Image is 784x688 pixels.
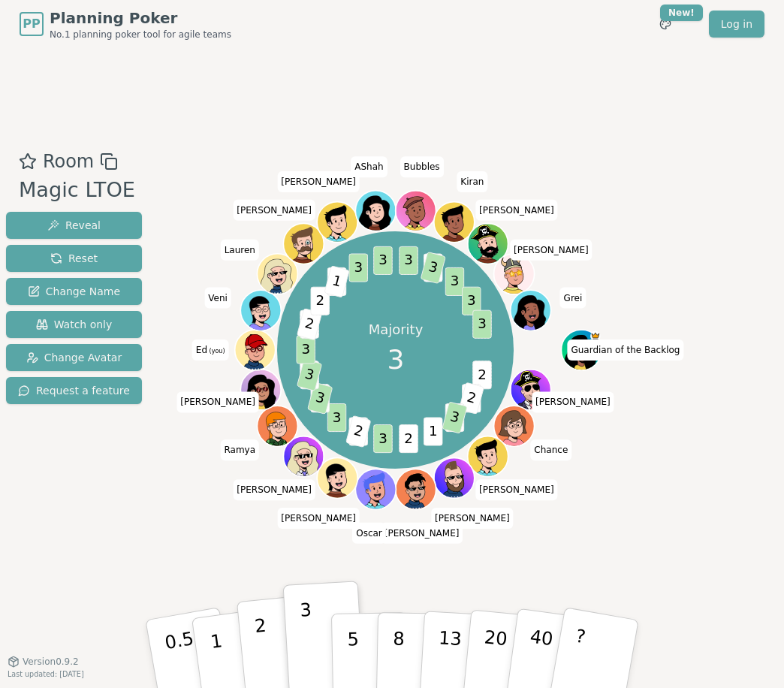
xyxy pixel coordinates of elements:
span: 2 [399,424,418,453]
span: Planning Poker [50,8,231,29]
span: 3 [373,246,392,275]
span: Click to change your name [457,171,487,192]
span: Change Avatar [26,350,122,365]
span: 3 [307,382,333,415]
span: Click to change your name [532,391,614,412]
span: 2 [296,308,321,340]
button: Version0.9.2 [8,656,79,668]
span: 2 [310,287,329,315]
span: 1 [324,266,349,298]
span: (you) [207,348,225,355]
span: PP [23,15,40,33]
span: 2 [458,382,484,415]
button: New! [652,11,679,38]
p: 3 [300,599,316,681]
button: Watch only [6,311,142,338]
span: Click to change your name [475,200,558,221]
span: Click to change your name [351,156,387,177]
a: Log in [709,11,764,38]
span: Click to change your name [277,171,360,192]
button: Change Name [6,278,142,305]
button: Change Avatar [6,344,142,371]
span: Click to change your name [567,339,683,361]
span: 3 [373,424,392,453]
span: Guardian of the Backlog is the host [590,330,601,341]
span: Change Name [28,284,120,299]
span: Click to change your name [560,287,586,308]
span: 3 [327,403,345,432]
button: Click to change your avatar [236,330,274,369]
span: Version 0.9.2 [23,656,79,668]
button: Reveal [6,212,142,239]
span: Click to change your name [220,439,259,460]
span: Last updated: [DATE] [8,670,84,678]
span: 3 [387,339,404,379]
span: Click to change your name [400,156,444,177]
span: Click to change your name [475,479,558,500]
button: Request a feature [6,377,142,404]
span: Click to change your name [221,240,259,261]
div: Magic LTOE [19,175,135,206]
span: Click to change your name [352,523,386,544]
span: 2 [345,415,371,448]
span: 3 [472,310,491,339]
span: Click to change your name [381,523,463,544]
span: Request a feature [18,383,130,398]
span: 3 [442,402,467,434]
span: Room [43,148,94,175]
span: Click to change your name [510,240,593,261]
span: Click to change your name [277,508,360,529]
span: Reveal [47,218,101,233]
button: Add as favourite [19,148,37,175]
button: Reset [6,245,142,272]
span: No.1 planning poker tool for agile teams [50,29,231,41]
span: Click to change your name [431,508,514,529]
span: Click to change your name [204,287,231,308]
span: Click to change your name [192,339,229,361]
p: Majority [368,320,423,339]
span: Click to change your name [233,200,315,221]
span: 3 [445,267,463,296]
span: Click to change your name [176,391,259,412]
span: 3 [399,246,418,275]
div: New! [660,5,703,21]
span: 3 [296,359,321,391]
span: 3 [296,336,315,364]
span: 3 [348,254,367,282]
a: PPPlanning PokerNo.1 planning poker tool for agile teams [20,8,231,41]
span: 1 [424,418,442,446]
span: Click to change your name [233,479,315,500]
span: 2 [472,361,491,390]
span: Click to change your name [530,439,571,460]
span: 3 [462,287,481,315]
span: Watch only [36,317,113,332]
span: 3 [420,252,445,284]
span: Reset [50,251,98,266]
